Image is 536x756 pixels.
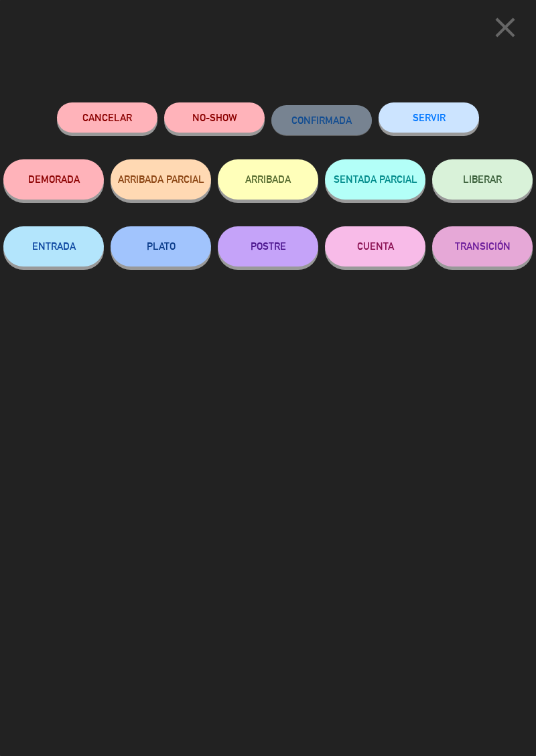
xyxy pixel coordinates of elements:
span: CONFIRMADA [291,115,352,126]
button: ARRIBADA PARCIAL [111,159,211,200]
button: NO-SHOW [164,102,265,133]
button: TRANSICIÓN [432,226,533,267]
button: SERVIR [379,102,479,133]
button: close [484,10,526,50]
button: DEMORADA [3,159,104,200]
span: ARRIBADA PARCIAL [118,173,204,185]
i: close [488,11,522,44]
button: Cancelar [57,102,157,133]
button: PLATO [111,226,211,267]
button: POSTRE [218,226,318,267]
button: CONFIRMADA [271,105,372,135]
button: ENTRADA [3,226,104,267]
button: CUENTA [325,226,425,267]
button: ARRIBADA [218,159,318,200]
span: LIBERAR [463,173,502,185]
button: LIBERAR [432,159,533,200]
button: SENTADA PARCIAL [325,159,425,200]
